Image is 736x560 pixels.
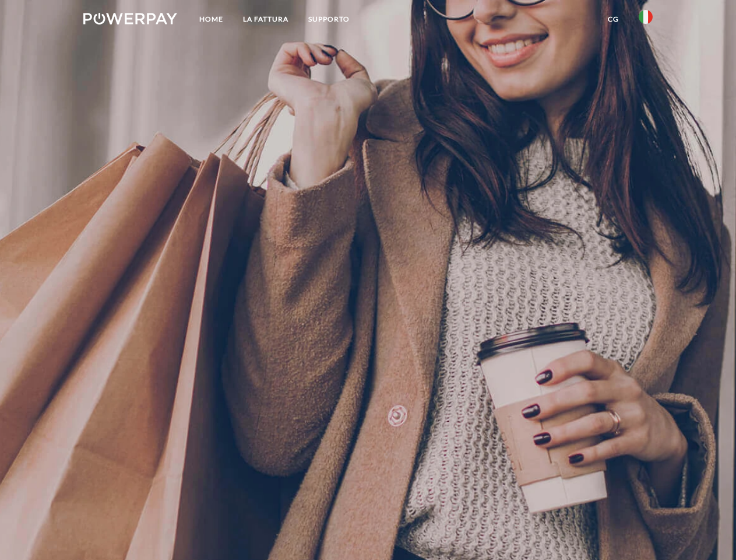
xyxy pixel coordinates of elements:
[233,9,298,30] a: LA FATTURA
[189,9,233,30] a: Home
[639,10,653,24] img: it
[298,9,360,30] a: Supporto
[598,9,629,30] a: CG
[83,13,177,24] img: logo-powerpay-white.svg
